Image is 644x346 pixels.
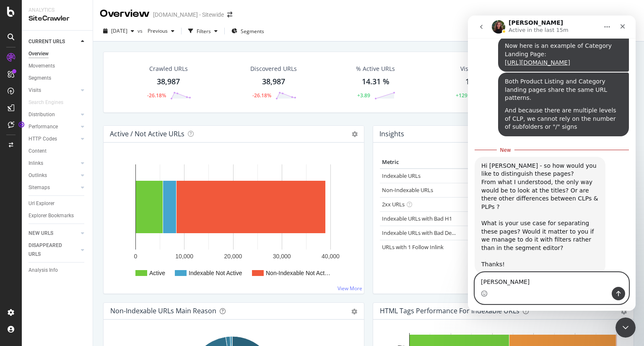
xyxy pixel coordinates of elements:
a: Distribution [29,110,78,119]
a: Outlinks [29,171,78,180]
a: NEW URLS [29,229,78,238]
a: Inlinks [29,159,78,168]
td: 10,729 [462,197,496,211]
text: 40,000 [322,253,340,260]
a: Non-Indexable URLs [382,186,433,194]
a: Sitemaps [29,183,78,192]
td: 3,255 [462,169,496,183]
span: Previous [144,27,168,34]
div: Overview [29,49,49,58]
span: 2025 Aug. 11th [111,27,127,34]
a: Indexable URLs [382,172,421,180]
div: Analytics [29,7,86,14]
text: Indexable Not Active [189,270,242,276]
div: Movements [29,62,55,70]
i: Options [352,131,358,137]
div: Content [29,147,47,156]
a: Content [29,147,87,156]
button: Previous [144,24,178,38]
div: Search Engines [29,98,63,107]
h4: Active / Not Active URLs [110,128,184,140]
a: Segments [29,74,87,83]
svg: A chart. [110,156,354,287]
div: Non-Indexable URLs Main Reason [110,307,216,315]
div: Tooltip anchor [18,121,25,128]
a: Indexable URLs with Bad H1 [382,215,452,222]
div: NEW URLS [29,229,53,238]
text: 20,000 [224,253,242,260]
a: Overview [29,49,87,58]
span: vs [138,27,144,34]
div: Visits [29,86,41,95]
a: Explorer Bookmarks [29,211,87,220]
div: DISAPPEARED URLS [29,241,71,259]
div: Discovered URLs [250,65,297,73]
div: Sitemaps [29,183,50,192]
td: 35,732 [462,183,496,197]
div: CURRENT URLS [29,37,65,46]
th: Metric [380,156,462,169]
a: View More [338,285,362,292]
div: -26.18% [252,92,271,99]
iframe: Intercom live chat [468,16,636,311]
td: 26,441 [462,240,496,254]
td: 2,288 [462,226,496,240]
button: Segments [228,24,267,38]
div: Crawled URLs [149,65,188,73]
a: HTTP Codes [29,135,78,143]
div: Explorer Bookmarks [29,211,74,220]
a: Visits [29,86,78,95]
div: 38,987 [157,76,180,87]
text: 10,000 [175,253,193,260]
a: 2xx URLs [382,200,405,208]
div: Url Explorer [29,199,55,208]
span: Segments [241,28,264,35]
button: Filters [185,24,221,38]
div: Filters [197,28,211,35]
div: Visits Volume [460,65,498,73]
a: CURRENT URLS [29,37,78,46]
th: # URLS [462,156,496,169]
div: -26.18% [147,92,166,99]
td: 1,833 [462,211,496,226]
div: Overview [100,7,150,21]
div: SiteCrawler [29,14,86,23]
div: Inlinks [29,159,43,168]
div: +3.89 [357,92,370,99]
div: 14.31 % [362,76,390,87]
div: arrow-right-arrow-left [227,12,232,18]
div: Performance [29,122,58,131]
h4: Insights [379,128,404,140]
div: HTML Tags Performance for Indexable URLs [380,307,519,315]
div: 153,041 [465,76,493,87]
iframe: Intercom live chat [615,317,636,338]
div: gear [351,309,357,315]
a: Movements [29,62,87,70]
div: Distribution [29,110,55,119]
a: Search Engines [29,98,72,107]
a: DISAPPEARED URLS [29,241,78,259]
a: Url Explorer [29,199,87,208]
a: URLs with 1 Follow Inlink [382,243,444,251]
a: Indexable URLs with Bad Description [382,229,473,237]
div: 38,987 [262,76,285,87]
